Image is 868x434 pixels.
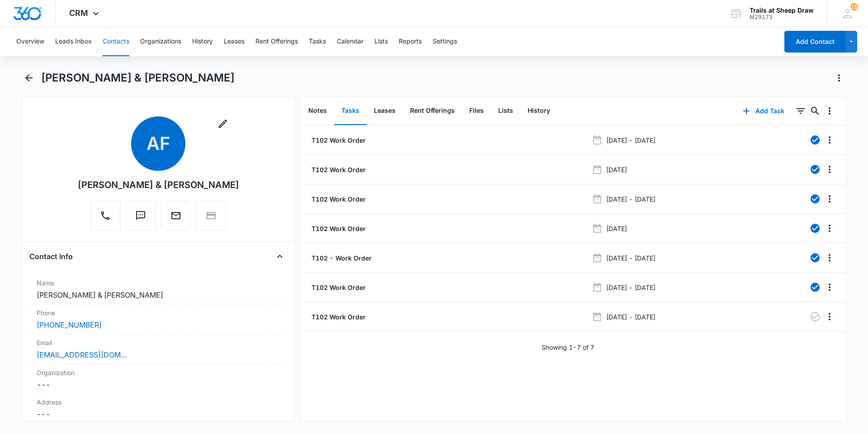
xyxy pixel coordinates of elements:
[822,221,837,236] button: Overflow Menu
[606,224,627,233] p: [DATE]
[822,104,837,118] button: Overflow Menu
[103,27,129,56] button: Contacts
[822,162,837,177] button: Overflow Menu
[462,97,491,125] button: Files
[161,201,191,231] button: Email
[29,304,287,334] div: Phone[PHONE_NUMBER]
[78,178,239,192] div: [PERSON_NAME] & [PERSON_NAME]
[334,97,367,125] button: Tasks
[310,194,366,204] a: T102 Work Order
[37,379,280,390] dd: ---
[37,397,280,407] label: Address
[69,8,88,18] span: CRM
[161,215,191,222] a: Email
[16,27,44,56] button: Overview
[822,133,837,147] button: Overflow Menu
[37,319,102,330] a: [PHONE_NUMBER]
[126,215,156,222] a: Text
[832,71,846,85] button: Actions
[310,224,366,233] a: T102 Work Order
[301,97,334,125] button: Notes
[606,165,627,174] p: [DATE]
[310,283,366,292] a: T102 Work Order
[310,135,366,145] a: T102 Work Order
[403,97,462,125] button: Rent Offerings
[310,165,366,174] a: T102 Work Order
[37,349,127,360] a: [EMAIL_ADDRESS][DOMAIN_NAME]
[192,27,213,56] button: History
[433,27,457,56] button: Settings
[29,275,287,304] div: Name[PERSON_NAME] & [PERSON_NAME]
[309,27,326,56] button: Tasks
[224,27,245,56] button: Leases
[606,194,656,204] p: [DATE] - [DATE]
[29,364,287,394] div: Organization---
[367,97,403,125] button: Leases
[491,97,520,125] button: Lists
[90,201,120,231] button: Call
[126,201,156,231] button: Text
[399,27,422,56] button: Reports
[337,27,363,56] button: Calendar
[22,71,36,85] button: Back
[793,104,808,118] button: Filters
[520,97,557,125] button: History
[822,192,837,206] button: Overflow Menu
[808,104,822,118] button: Search...
[37,338,280,347] label: Email
[37,308,280,318] label: Phone
[850,3,858,10] div: notifications count
[310,312,366,322] a: T102 Work Order
[29,334,287,364] div: Email[EMAIL_ADDRESS][DOMAIN_NAME]
[131,116,185,171] span: AF
[606,312,656,322] p: [DATE] - [DATE]
[37,289,280,300] dd: [PERSON_NAME] & [PERSON_NAME]
[850,3,858,10] span: 15
[310,253,372,263] a: T102 - Work Order
[822,309,837,324] button: Overflow Menu
[29,394,287,424] div: Address---
[822,280,837,294] button: Overflow Menu
[37,368,280,377] label: Organization
[606,283,656,292] p: [DATE] - [DATE]
[822,251,837,265] button: Overflow Menu
[374,27,388,56] button: Lists
[29,251,73,262] h4: Contact Info
[55,27,92,56] button: Leads Inbox
[734,100,793,122] button: Add Task
[37,278,280,288] label: Name
[784,31,845,53] button: Add Contact
[542,342,594,352] p: Showing 1-7 of 7
[750,14,814,20] div: account id
[273,249,287,264] button: Close
[90,215,120,222] a: Call
[140,27,181,56] button: Organizations
[255,27,298,56] button: Rent Offerings
[606,135,656,145] p: [DATE] - [DATE]
[606,253,656,263] p: [DATE] - [DATE]
[41,71,235,85] h1: [PERSON_NAME] & [PERSON_NAME]
[750,7,814,14] div: account name
[37,409,280,420] dd: ---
